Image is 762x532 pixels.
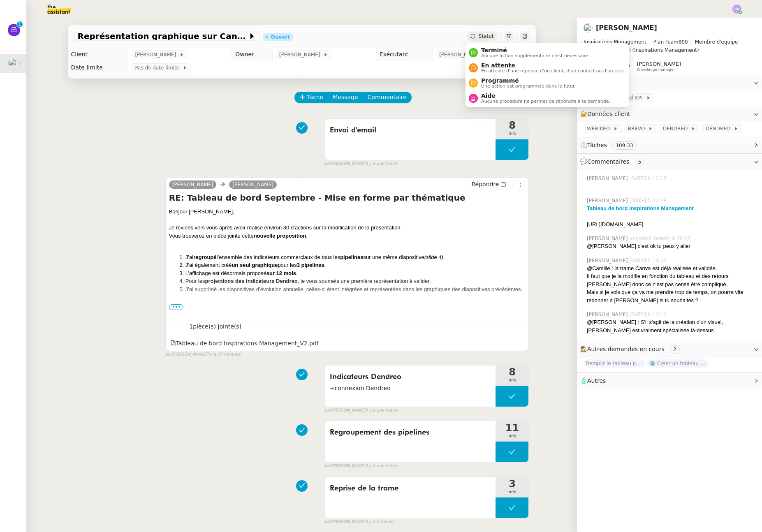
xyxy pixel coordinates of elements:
[628,125,648,133] span: BREVO
[635,158,645,166] nz-tag: 5
[78,32,248,40] span: Représentation graphique sur Canva
[663,125,691,133] span: DENDREO
[169,304,184,310] span: •••
[363,92,412,103] button: Commentaire
[18,21,21,29] p: 1
[577,154,762,170] div: 💬Commentaires 5
[496,367,528,377] span: 8
[205,278,297,284] strong: projections des indicateurs Dendreo
[637,61,681,67] span: [PERSON_NAME]
[266,270,296,276] strong: sur 12 mois
[496,433,528,440] span: min
[630,311,668,318] span: [DATE] à 13:13
[587,235,630,242] span: [PERSON_NAME]
[637,61,681,72] app-user-label: Knowledge manager
[169,181,217,188] a: [PERSON_NAME]
[679,39,688,45] span: 800
[324,463,331,470] span: par
[481,69,626,73] span: En attente d'une réponse d'un client, d'un contact ou d'un tiers.
[232,48,273,61] td: Owner
[8,58,20,69] img: users%2F6gb6idyi0tfvKNN6zQQM24j9Qto2%2Favatar%2F4d99454d-80b1-4afc-9875-96eb8ae1710f
[183,322,247,331] span: 1
[496,130,528,137] span: min
[481,77,576,84] span: Programmé
[330,124,491,136] span: Envoi d'email
[587,311,630,318] span: [PERSON_NAME]
[324,518,331,525] span: par
[229,181,277,188] a: [PERSON_NAME]
[577,106,762,122] div: 🔐Données client
[297,262,324,268] strong: 3 pipelines
[232,262,278,268] strong: un seul graphique
[365,407,397,414] span: il y a une heure
[577,75,762,91] div: ⚙️Procédures
[169,224,526,232] div: Je reviens vers vous après avoir réalisé environ 30 d’actions sur la modification de la présentat...
[481,84,576,88] span: Une action est programmée dans le futur.
[365,160,397,167] span: il y a une heure
[185,269,526,278] li: L’affichage est désormais proposé .
[481,47,590,53] span: Terminé
[596,24,657,32] a: [PERSON_NAME]
[169,208,526,216] div: Bonjour [PERSON_NAME],
[587,111,630,117] span: Données client
[587,220,755,229] div: [URL][DOMAIN_NAME]
[481,62,626,69] span: En attente
[193,323,241,330] span: pièce(s) jointe(s)
[630,197,668,204] span: [DATE] à 22:28
[324,160,398,167] small: [PERSON_NAME]
[587,272,755,288] div: Il faut que je la modifie en fonction du tableau et des retours [PERSON_NAME] donc ce n'est pas c...
[630,257,668,264] span: [DATE] à 14:55
[481,99,610,104] span: Aucune procédure ne permet de répondre à la demande.
[294,92,329,103] button: Tâche
[647,359,709,368] span: ⚙️ Créer un tableau de bord mensuel
[471,180,499,188] span: Répondre
[496,423,528,433] span: 11
[279,51,323,59] span: [PERSON_NAME]
[68,61,128,74] td: Date limite
[584,23,593,32] img: users%2F6gb6idyi0tfvKNN6zQQM24j9Qto2%2Favatar%2F4d99454d-80b1-4afc-9875-96eb8ae1710f
[365,518,394,525] span: il y a 2 heures
[185,261,526,269] li: J’ai également créé pour les .
[580,377,606,384] span: 🧴
[587,288,755,304] div: Mais si je vois que ça va me prendre trop de temps, on pourra vite redonner à [PERSON_NAME] si tu...
[307,93,324,102] span: Tâche
[612,141,636,150] nz-tag: 109:33
[496,489,528,496] span: min
[328,92,363,103] button: Message
[165,351,172,358] span: par
[496,479,528,489] span: 3
[185,315,526,323] li: Cette nouvelle proposition correspond-elle mieux à vos attentes ?
[587,197,630,204] span: [PERSON_NAME]
[584,39,646,45] span: Inspirations Management
[587,377,606,384] span: Autres
[587,142,607,148] span: Tâches
[587,318,755,334] div: @[PERSON_NAME] : S'il s'agit de la création d'un visuel, [PERSON_NAME] est vraiment spécialisée l...
[68,48,128,61] td: Client
[340,254,363,260] strong: pipelines
[630,235,693,242] span: vendredi dernier à 16:25
[580,109,634,119] span: 🔐
[670,345,680,354] nz-tag: 2
[324,518,394,525] small: [PERSON_NAME]
[587,346,665,352] span: Autres demandes en cours
[330,371,491,383] span: Indicateurs Dendreo
[376,48,432,61] td: Exécutant
[170,339,319,348] div: Tableau de bord Inspirations Management_V2.pdf
[584,359,645,368] span: Remplir le tableau pour septembre en se reconnectant aux 6 plateformes
[185,285,526,294] li: J’ai supprimé les diapositives d’évolution annuelle, celles-ci étant intégrées et représentées da...
[580,142,643,148] span: ⏲️
[169,232,526,240] div: Vous trouverez en pièce jointe cette .
[481,93,610,99] span: Aide
[185,253,526,261] li: J’ai l’ensemble des indicateurs commerciaux de tous les sur une même diapositive .
[580,158,648,165] span: 💬
[577,373,762,389] div: 🧴Autres
[17,21,23,27] nz-badge-sup: 1
[706,125,734,133] span: DENDREO
[424,254,443,260] em: (slide 4)
[584,38,755,54] span: [PERSON_NAME] (Inspirations Management)
[324,160,331,167] span: par
[135,64,182,72] span: Pas de date limite
[185,277,526,285] li: Pour les , je vous soumets une première représentation à valider.
[587,158,629,165] span: Commentaires
[637,67,675,72] span: Knowledge manager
